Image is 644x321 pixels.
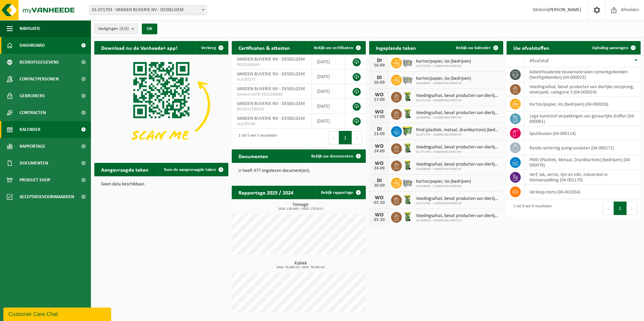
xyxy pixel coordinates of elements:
td: asbesthoudende bouwmaterialen cementgebonden (hechtgebonden) (04-000023) [524,67,641,82]
div: 17-09 [373,98,386,102]
img: WB-2500-GAL-GY-01 [402,74,413,85]
h3: Tonnage [235,203,366,211]
span: 10-948635 - VANDEN BUVERIE NV [416,219,500,223]
div: WO [373,161,386,166]
td: PMD (Plastiek, Metaal, Drankkartons) (bedrijven) (04-000978) [524,155,641,170]
td: verf, lak, vernis, lijm en inkt, industrieel in kleinverpakking (04-001170) [524,170,641,185]
span: Contactpersonen [20,71,59,87]
span: 2024: 138,648 t - 2025: 175,012 t [235,207,366,211]
span: Voedingsafval, bevat producten van dierlijke oorsprong, onverpakt, categorie 3 [416,162,500,167]
img: WB-0140-HPE-GN-50 [402,159,413,171]
img: WB-0140-HPE-GN-50 [402,194,413,205]
span: VANDEN BUVERIE NV - DESSELGEM [237,72,305,77]
td: voedingsafval, bevat producten van dierlijke oorsprong, onverpakt, categorie 3 (04-000024) [524,82,641,97]
span: 01-071703 - VANDEN BUVERIE NV [416,150,500,154]
div: 01-10 [373,201,386,205]
button: Verberg [196,41,228,55]
button: Next [352,131,362,144]
div: 23-09 [373,132,386,137]
span: Kalender [20,121,40,138]
span: 10-948635 - VANDEN BUVERIE NV [416,116,500,120]
div: 30-09 [373,183,386,188]
div: WO [373,144,386,149]
div: DI [373,127,386,132]
span: 10-948635 - VANDEN BUVERIE NV [416,184,471,188]
span: 01-071703 - VANDEN BUVERIE NV [416,202,500,206]
span: DCSDVLST00020 [237,107,307,112]
span: 01-071703 - VANDEN BUVERIE NV [416,99,500,103]
button: 1 [339,131,352,144]
a: Bekijk uw certificaten [309,41,365,55]
span: 01-071703 - VANDEN BUVERIE NV [416,64,471,68]
count: (3/3) [120,27,129,31]
span: Voedingsafval, bevat producten van dierlijke oorsprong, onverpakt, categorie 3 [416,110,500,116]
div: DI [373,58,386,63]
button: Next [627,202,637,215]
a: Bekijk rapportage [316,186,365,199]
span: Gebruikers [20,87,45,104]
span: VANDEN BUVERIE NV - DESSELGEM [237,86,305,92]
span: 01-071703 - VANDEN BUVERIE NV - DESSELGEM [89,5,206,15]
div: WO [373,109,386,115]
div: 16-09 [373,63,386,68]
div: DI [373,75,386,80]
img: WB-2500-GAL-GY-01 [402,57,413,68]
div: WO [373,92,386,98]
button: OK [142,24,157,34]
img: WB-0660-HPE-GN-50 [402,125,413,137]
span: Bedrijfsgegevens [20,54,59,71]
h2: Uw afvalstoffen [507,41,556,54]
div: 24-09 [373,149,386,154]
div: 24-09 [373,166,386,171]
iframe: chat widget [3,306,112,321]
span: Dashboard [20,37,45,54]
span: 10-948635 - VANDEN BUVERIE NV [416,81,471,85]
button: 1 [614,202,627,215]
span: Consent-SelfD-VEG2200060 [237,92,307,97]
td: karton/papier, los (bedrijven) (04-000026) [524,97,641,111]
a: Bekijk uw kalender [451,41,503,55]
h2: Aangevraagde taken [94,163,155,176]
p: U heeft 477 ongelezen document(en). [238,169,359,173]
span: VLA703709 [237,121,307,127]
div: 1 tot 9 van 9 resultaten [510,201,552,216]
td: [DATE] [312,69,345,84]
span: VANDEN BUVERIE NV - DESSELGEM [237,116,305,121]
span: Verberg [201,46,216,50]
span: Voedingsafval, bevat producten van dierlijke oorsprong, onverpakt, categorie 3 [416,145,500,150]
span: Ophaling aanvragen [592,46,628,50]
td: [DATE] [312,114,345,129]
span: Voedingsafval, bevat producten van dierlijke oorsprong, onverpakt, categorie 3 [416,93,500,99]
span: Bekijk uw kalender [456,46,491,50]
div: WO [373,195,386,201]
img: Download de VHEPlus App [94,55,228,155]
div: WO [373,212,386,218]
span: Rapportage [20,138,45,155]
button: Vestigingen(3/3) [94,24,138,34]
td: [DATE] [312,55,345,69]
div: DI [373,178,386,183]
span: Karton/papier, los (bedrijven) [416,179,471,184]
span: 01-071703 - VANDEN BUVERIE NV [416,133,500,137]
img: WB-0140-HPE-GN-50 [402,108,413,119]
td: residu sortering puingranulaten (04-000171) [524,141,641,155]
span: Voedingsafval, bevat producten van dierlijke oorsprong, onverpakt, categorie 3 [416,213,500,219]
td: lege kunststof verpakkingen van gevaarlijke stoffen (04-000081) [524,111,641,126]
div: 1 tot 5 van 5 resultaten [235,130,277,145]
button: Previous [328,131,339,144]
span: Voedingsafval, bevat producten van dierlijke oorsprong, onverpakt, categorie 3 [416,196,500,202]
span: VANDEN BUVERIE NV - DESSELGEM [237,101,305,106]
div: 16-09 [373,80,386,85]
td: spuitbussen (04-000114) [524,126,641,141]
button: Previous [603,202,614,215]
td: [DATE] [312,84,345,99]
span: 10-948635 - VANDEN BUVERIE NV [416,167,500,171]
h2: Rapportage 2025 / 2024 [232,186,300,199]
span: VLA707273 [237,77,307,82]
span: VANDEN BUVERIE NV - DESSELGEM [237,57,305,62]
span: Pmd (plastiek, metaal, drankkartons) (bedrijven) [416,128,500,133]
span: Karton/papier, los (bedrijven) [416,76,471,81]
div: 17-09 [373,115,386,119]
span: 2024: 70,000 m3 - 2025: 79,300 m3 [235,266,366,269]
